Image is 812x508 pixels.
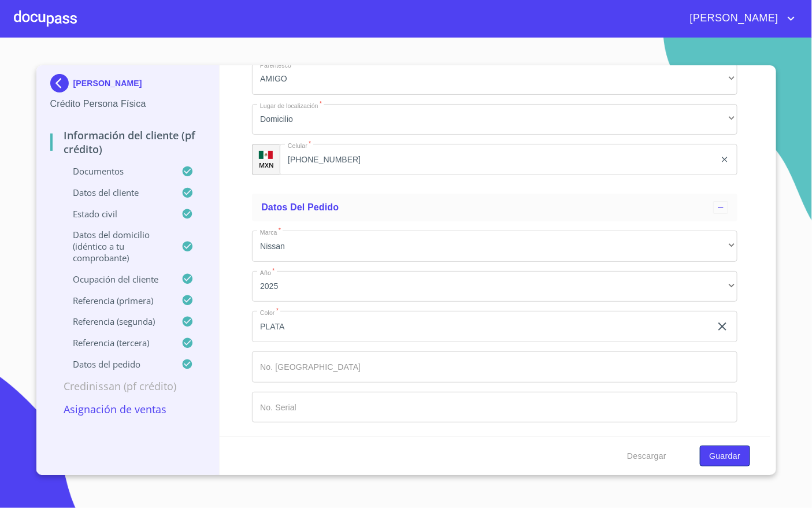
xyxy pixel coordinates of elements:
[50,379,206,393] p: Credinissan (PF crédito)
[715,320,729,333] button: clear input
[50,337,182,348] p: Referencia (tercera)
[50,273,182,285] p: Ocupación del Cliente
[50,74,73,92] img: Docupass spot blue
[73,79,142,88] p: [PERSON_NAME]
[259,161,274,169] p: MXN
[50,97,206,111] p: Crédito Persona Física
[50,74,206,97] div: [PERSON_NAME]
[50,358,182,370] p: Datos del pedido
[50,128,206,156] p: Información del cliente (PF crédito)
[50,316,182,327] p: Referencia (segunda)
[50,165,182,177] p: Documentos
[50,402,206,416] p: Asignación de Ventas
[50,187,182,198] p: Datos del cliente
[50,208,182,220] p: Estado Civil
[709,449,740,463] span: Guardar
[681,9,784,28] span: [PERSON_NAME]
[261,202,339,212] span: Datos del pedido
[259,151,273,159] img: R93DlvwvvjP9fbrDwZeCRYBHk45OWMq+AAOlFVsxT89f82nwPLnD58IP7+ANJEaWYhP0Tx8kkA0WlQMPQsAAgwAOmBj20AXj6...
[50,229,182,264] p: Datos del domicilio (idéntico a tu comprobante)
[252,194,737,221] div: Datos del pedido
[700,446,750,467] button: Guardar
[50,295,182,306] p: Referencia (primera)
[720,155,729,164] button: clear input
[622,446,671,467] button: Descargar
[252,64,737,95] div: AMIGO
[252,271,737,302] div: 2025
[252,231,737,262] div: Nissan
[681,9,798,28] button: account of current user
[252,104,737,135] div: Domicilio
[627,449,666,463] span: Descargar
